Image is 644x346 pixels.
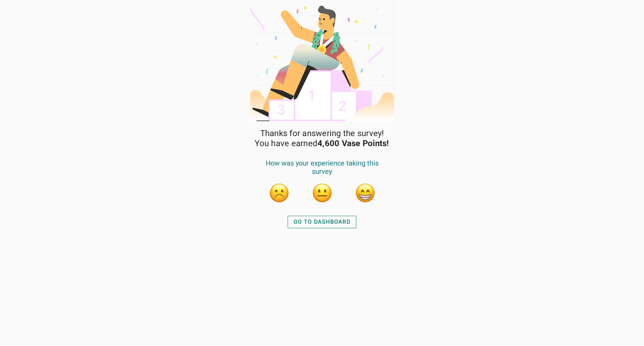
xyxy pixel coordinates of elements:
[294,218,350,226] div: GO TO DASHBOARD
[317,139,389,148] strong: 4,600 Vase Points!
[288,216,356,228] button: GO TO DASHBOARD
[260,128,384,139] span: Thanks for answering the survey!
[255,139,389,149] span: You have earned
[257,159,387,183] div: How was your experience taking this survey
